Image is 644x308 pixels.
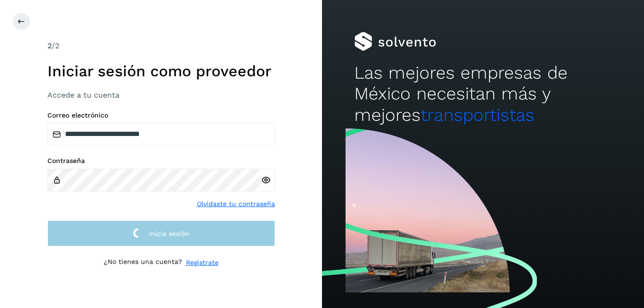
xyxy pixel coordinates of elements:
p: ¿No tienes una cuenta? [104,258,182,268]
a: Regístrate [186,258,219,268]
label: Contraseña [47,157,275,165]
h1: Iniciar sesión como proveedor [47,62,275,80]
span: transportistas [421,105,534,125]
h2: Las mejores empresas de México necesitan más y mejores [354,63,612,126]
label: Correo electrónico [47,111,275,119]
span: 2 [47,41,52,50]
div: /2 [47,40,275,52]
button: Inicia sesión [47,220,275,246]
a: Olvidaste tu contraseña [197,199,275,209]
span: Inicia sesión [149,230,189,237]
h3: Accede a tu cuenta [47,91,275,100]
